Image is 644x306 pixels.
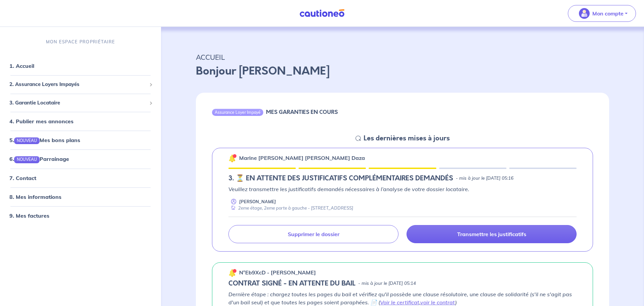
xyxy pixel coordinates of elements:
h6: MES GARANTIES EN COURS [266,109,338,115]
a: 1. Accueil [9,62,34,69]
div: 6.NOUVEAUParrainage [3,152,158,166]
span: 2. Assurance Loyers Impayés [9,81,147,88]
div: 1. Accueil [3,59,158,73]
p: Transmettre les justificatifs [457,231,526,237]
a: 6.NOUVEAUParrainage [9,156,69,162]
p: - mis à jour le [DATE] 05:16 [456,175,514,182]
h5: 3. ⏳️️ EN ATTENTE DES JUSTIFICATIFS COMPLÉMENTAIRES DEMANDÉS [228,174,453,182]
button: illu_account_valid_menu.svgMon compte [568,5,636,22]
p: Bonjour [PERSON_NAME] [196,63,609,79]
a: 7. Contact [9,175,36,181]
img: 🔔 [228,269,236,277]
p: MON ESPACE PROPRIÉTAIRE [46,39,115,45]
a: 5.NOUVEAUMes bons plans [9,137,80,143]
a: voir le contrat [420,299,455,306]
div: state: DOCUMENTS-INCOMPLETE, Context: NEW,CHOOSE-CERTIFICATE,RELATIONSHIP,LESSOR-DOCUMENTS [228,174,577,182]
a: 9. Mes factures [9,212,49,219]
div: 4. Publier mes annonces [3,115,158,128]
p: ACCUEIL [196,51,609,63]
div: 2. Assurance Loyers Impayés [3,78,158,91]
p: [PERSON_NAME] [239,199,276,205]
h5: CONTRAT SIGNÉ - EN ATTENTE DU BAIL [228,279,356,288]
div: 8. Mes informations [3,190,158,204]
h5: Les dernières mises à jours [364,134,450,142]
div: 7. Contact [3,171,158,185]
p: Supprimer le dossier [288,231,339,237]
a: Voir le certificat [380,299,419,306]
p: n°Eb9XcD - [PERSON_NAME] [239,268,316,276]
p: - mis à jour le [DATE] 05:14 [358,280,416,287]
div: 9. Mes factures [3,209,158,222]
a: 4. Publier mes annonces [9,118,73,125]
p: Marine [PERSON_NAME] [PERSON_NAME] Daza [239,154,365,162]
span: 3. Garantie Locataire [9,99,147,107]
a: Supprimer le dossier [228,225,398,243]
img: illu_account_valid_menu.svg [579,8,590,19]
a: Transmettre les justificatifs [407,225,577,243]
p: Veuillez transmettre les justificatifs demandés nécessaires à l’analyse de votre dossier locataire. [228,185,577,193]
p: Mon compte [592,9,624,17]
div: Assurance Loyer Impayé [212,109,263,116]
img: Cautioneo [297,9,347,17]
div: 5.NOUVEAUMes bons plans [3,133,158,147]
div: state: CONTRACT-SIGNED, Context: NEW,MAYBE-CERTIFICATE,ALONE,LESSOR-DOCUMENTS [228,279,577,288]
div: 2eme étage, 2eme porte à gauche - [STREET_ADDRESS] [228,205,353,211]
a: 8. Mes informations [9,193,61,200]
img: 🔔 [228,154,236,162]
div: 3. Garantie Locataire [3,96,158,110]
